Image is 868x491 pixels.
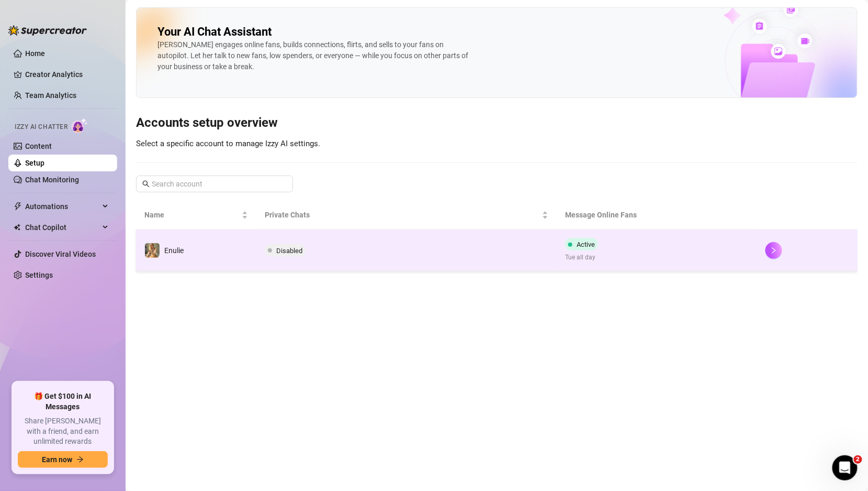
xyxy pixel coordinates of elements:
[76,456,84,463] span: arrow-right
[142,180,150,188] span: search
[265,209,540,221] span: Private Chats
[8,25,87,36] img: logo-BBDzfeDw.svg
[25,250,96,258] a: Discover Viral Videos
[854,455,862,464] span: 2
[144,209,240,221] span: Name
[136,115,858,132] h3: Accounts setup overview
[25,176,79,184] a: Chat Monitoring
[557,201,757,230] th: Message Online Fans
[18,391,108,412] span: 🎁 Get $100 in AI Messages
[565,253,602,263] span: Tue all day
[25,271,53,279] a: Settings
[72,118,88,133] img: AI Chatter
[136,201,256,230] th: Name
[25,219,99,236] span: Chat Copilot
[25,49,45,58] a: Home
[276,247,302,255] span: Disabled
[164,246,184,255] span: Enulie
[25,142,52,150] a: Content
[18,451,108,468] button: Earn nowarrow-right
[832,455,858,481] iframe: Intercom live chat
[25,159,44,167] a: Setup
[15,122,67,132] span: Izzy AI Chatter
[136,139,320,148] span: Select a specific account to manage Izzy AI settings.
[25,66,109,83] a: Creator Analytics
[25,198,99,215] span: Automations
[14,224,20,231] img: Chat Copilot
[14,202,22,211] span: thunderbolt
[145,243,160,258] img: Enulie
[256,201,557,230] th: Private Chats
[42,455,72,464] span: Earn now
[157,25,272,39] h2: Your AI Chat Assistant
[157,39,471,72] div: [PERSON_NAME] engages online fans, builds connections, flirts, and sells to your fans on autopilo...
[18,416,108,447] span: Share [PERSON_NAME] with a friend, and earn unlimited rewards
[152,178,278,190] input: Search account
[765,242,782,259] button: right
[770,247,777,254] span: right
[25,91,76,100] a: Team Analytics
[577,241,595,248] span: Active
